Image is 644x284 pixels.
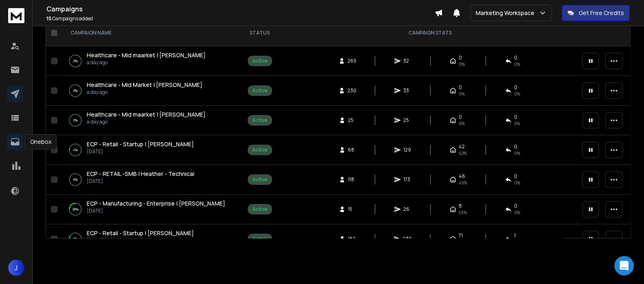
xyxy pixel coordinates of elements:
[73,205,79,213] p: 26 %
[87,59,206,66] p: a day ago
[87,111,206,119] a: Healthcare - Mid maarket | [PERSON_NAME]
[459,143,465,150] span: 42
[459,84,462,91] span: 0
[252,117,268,124] div: Active
[403,147,411,153] span: 129
[8,8,24,23] img: logo
[87,178,194,184] p: [DATE]
[8,260,24,276] button: J
[403,117,411,124] span: 25
[252,176,268,183] div: Active
[348,176,356,183] span: 118
[514,173,517,180] span: 0
[347,87,356,94] span: 230
[459,150,467,156] span: 62 %
[237,20,283,46] th: STATUS
[87,89,202,95] p: a day ago
[403,236,412,242] span: 239
[459,232,463,239] span: 71
[476,9,538,17] p: Marketing Workspace
[61,20,237,46] th: CAMPAIGN NAME
[87,199,225,208] a: ECP - Manufacturing - Enterprise | [PERSON_NAME]
[514,120,520,127] span: 0 %
[514,114,517,120] span: 0
[87,51,206,59] span: Healthcare - Mid maarket | [PERSON_NAME]
[87,148,194,155] p: [DATE]
[61,106,237,135] td: 0%Healthcare - Mid maarket | [PERSON_NAME]a day ago
[73,235,78,243] p: 8 %
[87,170,194,178] span: ECP - RETAIL -SMB | Heather - Technical
[348,236,356,242] span: 182
[514,209,520,216] span: 0 %
[514,143,517,150] span: 0
[514,232,516,239] span: 1
[46,4,435,14] h1: Campaigns
[514,91,520,97] span: 0 %
[252,58,268,64] div: Active
[73,146,78,154] p: 4 %
[348,147,356,153] span: 68
[459,61,465,67] span: 0%
[614,256,634,275] div: Open Intercom Messenger
[348,206,356,212] span: 15
[252,206,268,212] div: Active
[61,46,237,76] td: 0%Healthcare - Mid maarket | [PERSON_NAME]a day ago
[459,114,462,120] span: 0
[87,140,194,148] a: ECP - Retail - Startup | [PERSON_NAME]
[73,57,78,65] p: 0 %
[459,209,467,216] span: 53 %
[514,203,517,209] span: 0
[514,150,520,156] span: 0 %
[347,58,356,64] span: 265
[87,229,194,237] a: ECP - Retail - Startup | [PERSON_NAME]
[73,116,78,124] p: 0 %
[514,61,520,67] span: 0 %
[403,87,411,94] span: 33
[459,180,467,186] span: 49 %
[562,5,630,21] button: Get Free Credits
[73,87,78,95] p: 0 %
[514,84,517,91] span: 0
[61,135,237,165] td: 4%ECP - Retail - Startup | [PERSON_NAME][DATE]
[459,203,462,209] span: 8
[514,54,517,61] span: 0
[61,76,237,106] td: 0%Healthcare - Mid Market | [PERSON_NAME]a day ago
[25,134,57,150] div: Onebox
[61,195,237,224] td: 26%ECP - Manufacturing - Enterprise | [PERSON_NAME][DATE]
[403,206,411,212] span: 26
[46,15,435,22] p: Campaigns added
[87,140,194,148] span: ECP - Retail - Startup | [PERSON_NAME]
[46,15,51,22] span: 15
[87,81,202,89] a: Healthcare - Mid Market | [PERSON_NAME]
[73,176,78,184] p: 0 %
[87,237,194,244] p: [DATE]
[252,87,268,94] div: Active
[403,58,411,64] span: 32
[252,147,268,153] div: Active
[61,165,237,195] td: 0%ECP - RETAIL -SMB | Heather - Technical[DATE]
[514,180,520,186] span: 0 %
[87,170,194,178] a: ECP - RETAIL -SMB | Heather - Technical
[459,91,465,97] span: 0%
[87,51,206,59] a: Healthcare - Mid maarket | [PERSON_NAME]
[61,224,237,254] td: 8%ECP - Retail - Startup | [PERSON_NAME][DATE]
[87,119,206,125] p: a day ago
[459,54,462,61] span: 0
[252,236,268,242] div: Active
[348,117,356,124] span: 25
[87,208,225,214] p: [DATE]
[283,20,578,46] th: CAMPAIGN STATS
[403,176,411,183] span: 173
[459,120,465,127] span: 0%
[579,9,624,17] p: Get Free Credits
[459,173,465,180] span: 46
[87,199,225,207] span: ECP - Manufacturing - Enterprise | [PERSON_NAME]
